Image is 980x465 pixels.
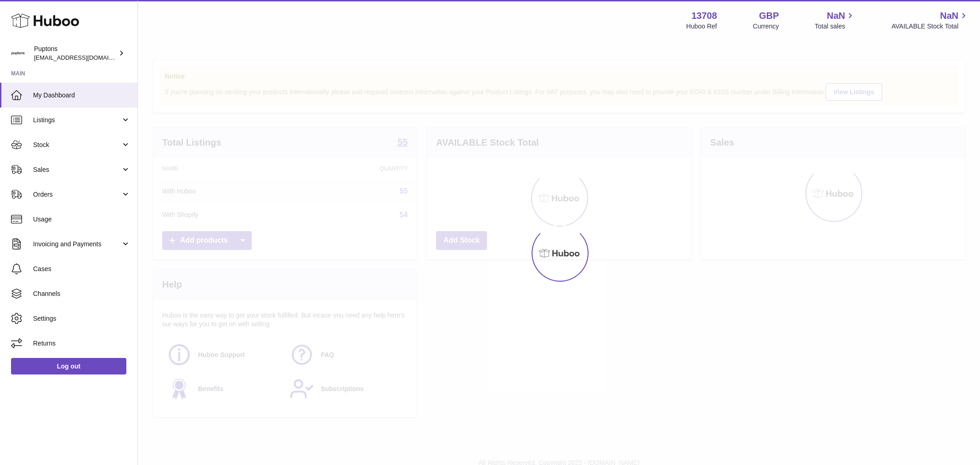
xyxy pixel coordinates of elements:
[33,240,121,249] span: Invoicing and Payments
[33,314,130,323] span: Settings
[891,22,969,31] span: AVAILABLE Stock Total
[940,10,958,22] span: NaN
[34,45,117,62] div: Puptons
[686,22,717,31] div: Huboo Ref
[33,339,130,348] span: Returns
[815,10,855,31] a: NaN Total sales
[33,141,121,149] span: Stock
[891,10,969,31] a: NaN AVAILABLE Stock Total
[33,91,130,100] span: My Dashboard
[11,46,25,60] img: hello@puptons.com
[827,10,845,22] span: NaN
[691,10,717,22] strong: 13708
[33,116,121,125] span: Listings
[759,10,779,22] strong: GBP
[815,22,855,31] span: Total sales
[33,215,130,224] span: Usage
[34,54,135,61] span: [EMAIL_ADDRESS][DOMAIN_NAME]
[33,165,121,174] span: Sales
[33,289,130,298] span: Channels
[11,358,126,374] a: Log out
[33,265,130,273] span: Cases
[33,190,121,199] span: Orders
[753,22,779,31] div: Currency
